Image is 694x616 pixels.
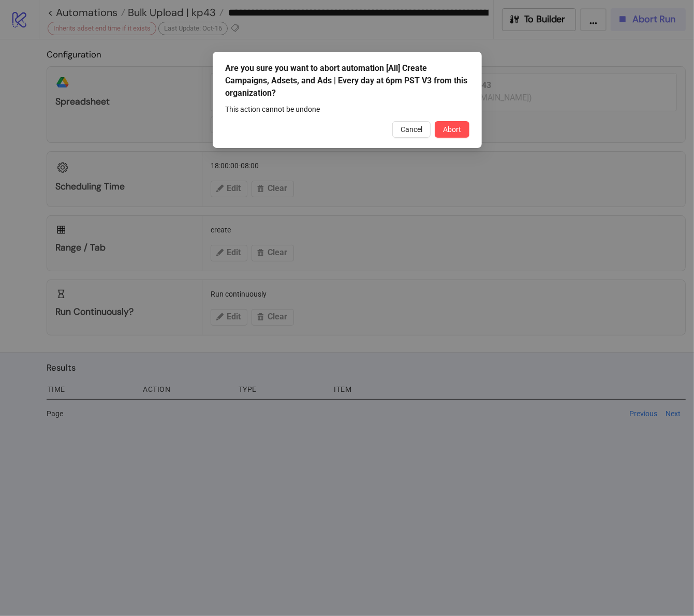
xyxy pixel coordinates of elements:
span: Cancel [401,125,422,134]
div: This action cannot be undone [225,104,469,115]
div: Are you sure you want to abort automation [All] Create Campaigns, Adsets, and Ads | Every day at ... [225,62,469,99]
button: Cancel [392,121,431,138]
button: Abort [435,121,469,138]
span: Abort [443,125,461,134]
